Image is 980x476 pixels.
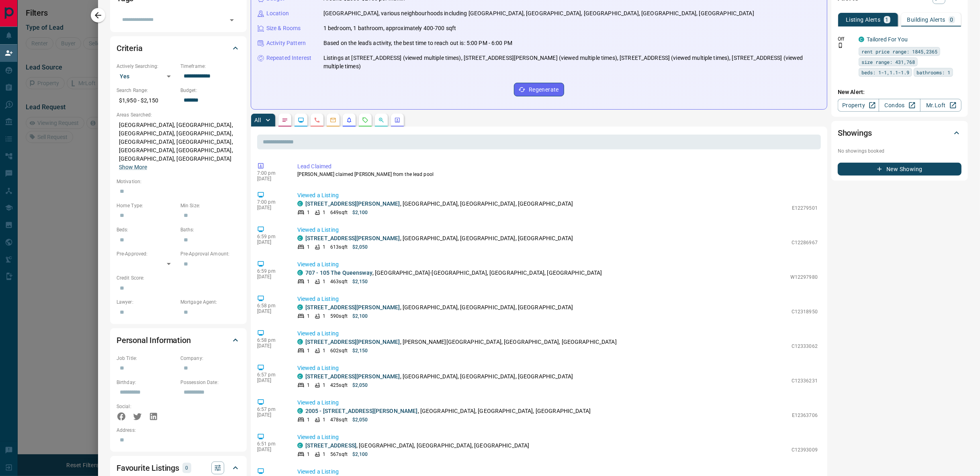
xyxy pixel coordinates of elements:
p: 1 [323,382,325,389]
p: $2,100 [352,313,368,320]
p: 1 bedroom, 1 bathroom, approximately 400-700 sqft [323,24,456,33]
p: 613 sqft [330,243,348,251]
svg: Requests [362,117,368,123]
p: Repeated Interest [266,54,311,62]
p: 1 [323,416,325,423]
p: 1 [323,347,325,354]
p: Viewed a Listing [297,398,818,407]
p: 1 [323,278,325,285]
p: Home Type: [117,202,176,209]
p: 1 [307,451,310,458]
p: Viewed a Listing [297,329,818,338]
p: Lawyer: [117,298,176,306]
p: Timeframe: [180,63,240,70]
p: Viewed a Listing [297,260,818,269]
p: Viewed a Listing [297,433,818,441]
p: 6:59 pm [257,234,285,239]
p: Viewed a Listing [297,191,818,200]
h2: Showings [838,127,872,139]
p: Lead Claimed [297,162,818,171]
button: Show More [119,163,147,172]
div: condos.ca [297,339,303,345]
svg: Lead Browsing Activity [298,117,304,123]
p: 0 [950,17,953,22]
p: $2,100 [352,209,368,216]
p: New Alert: [838,88,962,96]
p: $2,150 [352,347,368,354]
p: C12318950 [792,308,818,315]
span: size range: 431,768 [861,58,915,66]
p: Possession Date: [180,379,240,386]
p: Building Alerts [907,17,945,22]
p: 6:57 pm [257,372,285,378]
p: E12363706 [792,412,818,419]
svg: Opportunities [378,117,385,123]
div: condos.ca [297,235,303,241]
p: Actively Searching: [117,63,176,70]
p: [PERSON_NAME] claimed [PERSON_NAME] from the lead pool [297,171,818,178]
p: E12279501 [792,204,818,212]
p: [GEOGRAPHIC_DATA], [GEOGRAPHIC_DATA], [GEOGRAPHIC_DATA], [GEOGRAPHIC_DATA], [GEOGRAPHIC_DATA], [G... [117,118,240,174]
p: $2,050 [352,382,368,389]
p: No showings booked [838,147,962,155]
p: 478 sqft [330,416,348,423]
p: [GEOGRAPHIC_DATA], various neighbourhoods including [GEOGRAPHIC_DATA], [GEOGRAPHIC_DATA], [GEOGRA... [323,9,754,18]
p: W12297980 [790,274,818,281]
a: Tailored For You [867,36,908,43]
p: $2,150 [352,278,368,285]
p: $2,100 [352,451,368,458]
a: Condos [879,99,920,112]
p: , [GEOGRAPHIC_DATA], [GEOGRAPHIC_DATA], [GEOGRAPHIC_DATA] [305,200,573,208]
p: $2,050 [352,416,368,423]
div: condos.ca [297,443,303,448]
p: , [GEOGRAPHIC_DATA], [GEOGRAPHIC_DATA], [GEOGRAPHIC_DATA] [305,441,530,450]
p: 7:00 pm [257,199,285,205]
p: 0 [185,464,189,472]
p: , [GEOGRAPHIC_DATA], [GEOGRAPHIC_DATA], [GEOGRAPHIC_DATA] [305,303,573,312]
p: 1 [307,209,310,216]
p: [DATE] [257,412,285,418]
p: [DATE] [257,378,285,383]
p: 1 [307,243,310,251]
p: [DATE] [257,447,285,452]
p: Baths: [180,226,240,233]
p: 463 sqft [330,278,348,285]
div: Criteria [117,39,240,58]
p: Location [266,9,289,18]
h2: Favourite Listings [117,462,179,474]
p: [DATE] [257,176,285,182]
svg: Agent Actions [394,117,401,123]
a: Property [838,99,879,112]
svg: Emails [330,117,336,123]
p: 1 [323,451,325,458]
p: [DATE] [257,205,285,210]
p: Job Title: [117,355,176,362]
p: , [GEOGRAPHIC_DATA], [GEOGRAPHIC_DATA], [GEOGRAPHIC_DATA] [305,234,573,243]
p: [DATE] [257,343,285,349]
button: Regenerate [514,83,564,96]
p: C12333062 [792,343,818,350]
div: Yes [117,70,176,83]
p: Off [838,35,854,43]
a: 707 - 105 The Queensway [305,270,372,276]
p: [DATE] [257,274,285,280]
p: 7:00 pm [257,170,285,176]
div: condos.ca [297,408,303,414]
p: 1 [323,313,325,320]
p: 1 [886,17,889,22]
p: 1 [307,416,310,423]
svg: Calls [314,117,320,123]
p: Budget: [180,87,240,94]
div: condos.ca [859,37,864,42]
div: condos.ca [297,374,303,379]
p: $2,050 [352,243,368,251]
p: 1 [307,278,310,285]
p: Activity Pattern [266,39,306,47]
p: Listings at [STREET_ADDRESS] (viewed multiple times), [STREET_ADDRESS][PERSON_NAME] (viewed multi... [323,54,820,71]
div: condos.ca [297,304,303,310]
p: 1 [323,243,325,251]
p: 1 [323,209,325,216]
a: 2005 - [STREET_ADDRESS][PERSON_NAME] [305,408,418,414]
p: Viewed a Listing [297,295,818,303]
span: bathrooms: 1 [917,68,950,76]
